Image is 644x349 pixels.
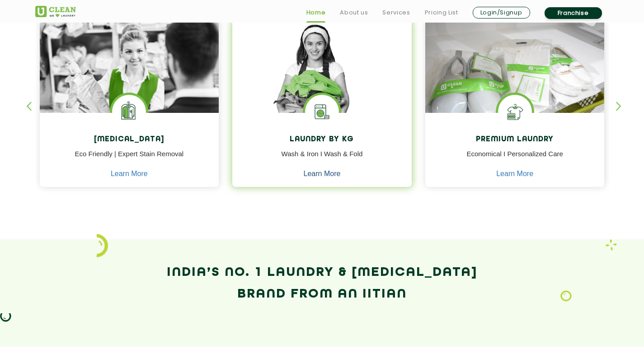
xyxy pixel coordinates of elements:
[47,135,212,144] h4: [MEDICAL_DATA]
[432,149,598,169] p: Economical I Personalized Care
[432,135,598,144] h4: Premium Laundry
[111,170,148,178] a: Learn More
[560,290,572,302] img: Laundry
[239,135,405,144] h4: Laundry by Kg
[35,6,76,17] img: UClean Laundry and Dry Cleaning
[545,7,602,19] a: Franchise
[496,170,533,178] a: Learn More
[112,95,146,129] img: Laundry Services near me
[304,170,341,178] a: Learn More
[425,19,605,139] img: laundry done shoes and clothes
[40,19,219,163] img: Drycleaners near me
[606,239,617,251] img: Laundry wash and iron
[306,7,326,18] a: Home
[232,19,412,139] img: a girl with laundry basket
[35,262,609,305] h2: India’s No. 1 Laundry & [MEDICAL_DATA] Brand from an IITian
[425,7,458,18] a: Pricing List
[498,95,532,129] img: Shoes Cleaning
[239,149,405,169] p: Wash & Iron I Wash & Fold
[47,149,212,169] p: Eco Friendly | Expert Stain Removal
[340,7,368,18] a: About us
[97,234,108,257] img: icon_2.png
[305,95,339,129] img: laundry washing machine
[473,7,530,19] a: Login/Signup
[382,7,410,18] a: Services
